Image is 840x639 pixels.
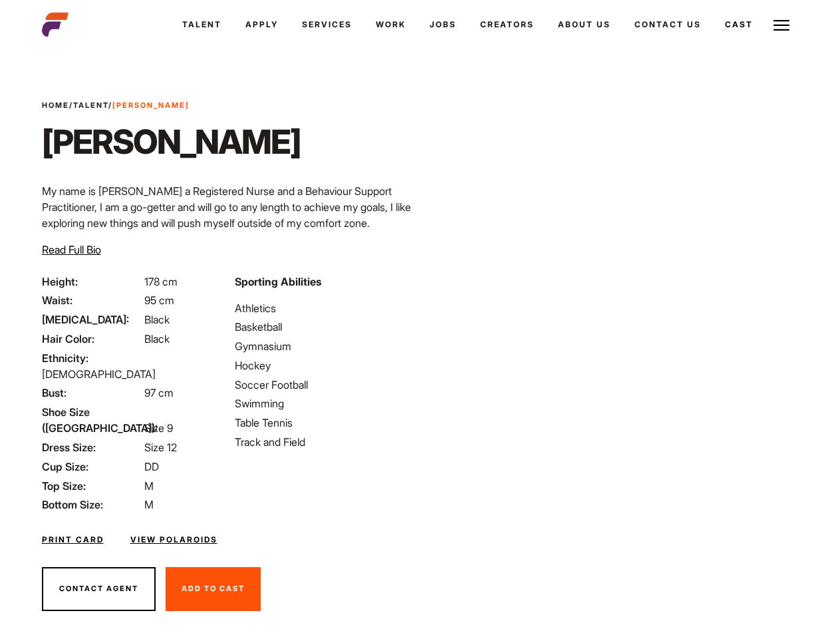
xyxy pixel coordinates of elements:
[623,7,713,43] a: Contact Us
[42,385,142,401] span: Bust:
[130,534,217,546] a: View Polaroids
[233,7,290,43] a: Apply
[364,7,418,43] a: Work
[144,294,174,307] span: 95 cm
[166,567,261,611] button: Add To Cast
[42,404,142,436] span: Shoe Size ([GEOGRAPHIC_DATA]):
[42,459,142,475] span: Cup Size:
[235,415,412,431] li: Table Tennis
[42,567,156,611] button: Contact Agent
[468,7,546,43] a: Creators
[290,7,364,43] a: Services
[42,11,69,38] img: cropped-aefm-brand-fav-22-square.png
[42,350,142,366] span: Ethnicity:
[42,274,142,290] span: Height:
[235,338,412,354] li: Gymnasium
[144,313,170,326] span: Black
[170,7,233,43] a: Talent
[182,584,245,593] span: Add To Cast
[112,101,190,110] strong: [PERSON_NAME]
[235,275,321,288] strong: Sporting Abilities
[42,242,101,258] button: Read Full Bio
[144,275,178,288] span: 178 cm
[42,534,104,546] a: Print Card
[546,7,623,43] a: About Us
[42,331,142,347] span: Hair Color:
[42,122,301,162] h1: [PERSON_NAME]
[235,377,412,393] li: Soccer Football
[144,421,173,435] span: Size 9
[73,101,108,110] a: Talent
[42,478,142,494] span: Top Size:
[42,497,142,513] span: Bottom Size:
[42,292,142,308] span: Waist:
[42,100,190,111] span: / /
[235,395,412,411] li: Swimming
[144,332,170,345] span: Black
[144,498,154,511] span: M
[144,460,159,473] span: DD
[144,479,154,493] span: M
[713,7,765,43] a: Cast
[235,357,412,373] li: Hockey
[42,312,142,327] span: [MEDICAL_DATA]:
[773,17,789,33] img: Burger icon
[42,101,69,110] a: Home
[144,386,174,399] span: 97 cm
[42,243,101,256] span: Read Full Bio
[42,367,156,381] span: [DEMOGRAPHIC_DATA]
[235,300,412,316] li: Athletics
[42,439,142,455] span: Dress Size:
[144,441,177,454] span: Size 12
[235,319,412,335] li: Basketball
[235,434,412,450] li: Track and Field
[418,7,468,43] a: Jobs
[42,184,411,230] span: My name is [PERSON_NAME] a Registered Nurse and a Behaviour Support Practitioner, I am a go-gette...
